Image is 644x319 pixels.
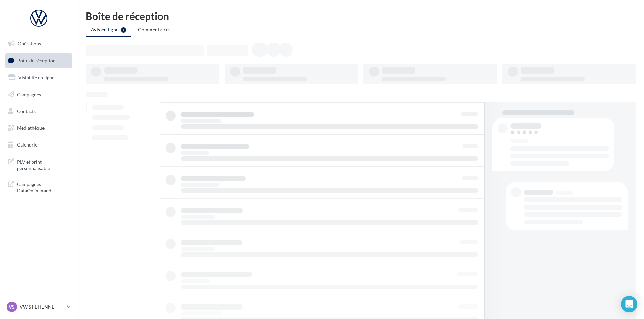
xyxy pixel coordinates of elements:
[138,27,170,32] span: Commentaires
[17,91,41,97] span: Campagnes
[4,87,74,102] a: Campagnes
[4,155,74,175] a: PLV et print personnalisable
[17,108,36,114] span: Contacts
[18,75,54,80] span: Visibilité en ligne
[9,303,15,310] span: VS
[4,177,74,197] a: Campagnes DataOnDemand
[4,53,74,68] a: Boîte de réception
[4,121,74,135] a: Médiathèque
[17,180,69,194] span: Campagnes DataOnDemand
[4,104,74,118] a: Contacts
[621,296,637,312] div: Open Intercom Messenger
[4,138,74,152] a: Calendrier
[18,41,41,46] span: Opérations
[20,303,64,310] p: VW ST ETIENNE
[4,36,74,51] a: Opérations
[4,71,74,85] a: Visibilité en ligne
[17,157,69,172] span: PLV et print personnalisable
[5,300,72,313] a: VS VW ST ETIENNE
[17,125,45,131] span: Médiathèque
[17,142,39,148] span: Calendrier
[17,57,56,63] span: Boîte de réception
[86,11,636,21] div: Boîte de réception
